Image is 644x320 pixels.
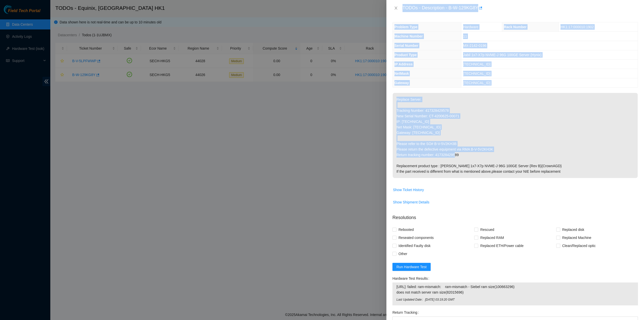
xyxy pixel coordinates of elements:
span: 11 [463,34,467,38]
span: [DATE] 03:19:20 GMT [425,297,634,302]
span: Identified Faulty disk [396,242,433,250]
span: Show Ticket History [393,187,424,193]
span: Replaced RAM [478,234,506,242]
span: Last Updated Date [396,297,425,302]
span: HK1:17:000010:1902 [560,25,594,29]
span: Replaced disk [560,226,586,234]
label: Hardware Test Results [392,274,431,282]
span: Show Shipment Details [393,199,429,205]
span: Clean/Replaced optic [560,242,598,250]
span: NetMask [394,72,409,76]
span: Machine Number [394,34,423,38]
button: Show Ticket History [393,186,424,194]
span: Problem Type [394,25,418,29]
span: Hardware [463,25,478,29]
span: Reseated components [396,234,436,242]
button: Close [392,6,399,11]
button: Show Shipment Details [393,198,430,206]
span: [TECHNICAL_ID] [463,62,491,66]
span: Product Type [394,53,417,57]
span: [TECHNICAL_ID] [463,81,491,85]
span: Run Hardware Test [396,264,427,270]
span: Serial Number [394,44,418,48]
span: Replaced Machine [560,234,593,242]
span: [URL]: failed: ram-mismatch: ram-mismatch - Siebel ram size(100663296) does not match server ram ... [396,284,634,295]
div: TODOs - Description - B-W-129KG8Y [403,4,638,12]
p: Replace Server. Tracking Number: 417328429578 New Serial Number: CT-4200625-00071 IP: [TECHNICAL_... [393,93,638,178]
label: Return Tracking [392,308,421,316]
span: Other [396,250,409,258]
p: Resolutions [392,210,638,221]
span: MX-2142-0196 [463,44,487,48]
span: Rack Number [504,25,527,29]
span: Replaced ETH/Power cable [478,242,526,250]
span: [TECHNICAL_ID] [463,72,491,76]
span: IP Address [394,62,413,66]
span: Rescued [478,226,496,234]
span: Rebooted [396,226,416,234]
span: close [394,6,398,10]
span: Gateway [394,81,409,85]
span: Jabil 1x7-X7p NVME-J 96G 100GE Server {Hynix} [463,53,542,57]
button: Run Hardware Test [392,263,431,271]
